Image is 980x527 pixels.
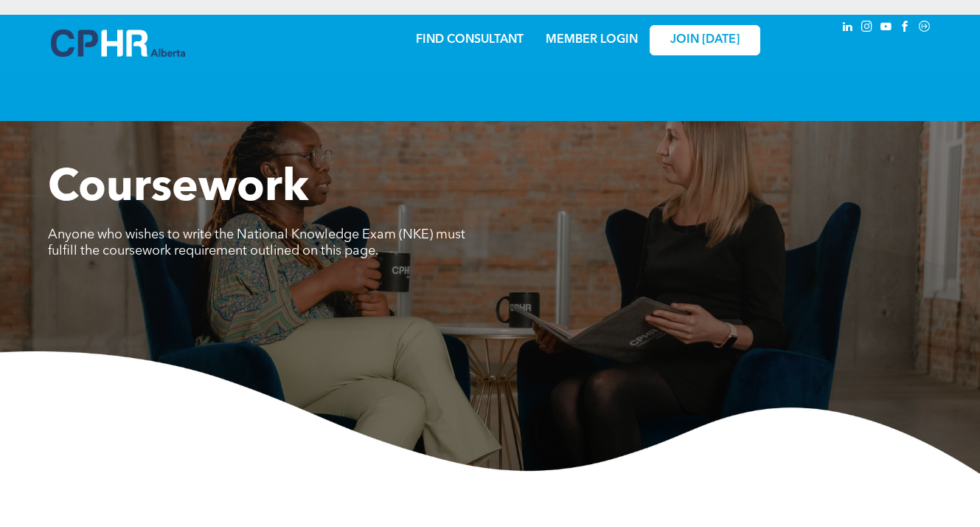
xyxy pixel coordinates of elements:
[48,167,309,211] span: Coursework
[670,33,740,47] span: JOIN [DATE]
[840,18,856,38] a: linkedin
[546,34,638,46] a: MEMBER LOGIN
[416,34,524,46] a: FIND CONSULTANT
[650,25,760,55] a: JOIN [DATE]
[897,18,914,38] a: facebook
[859,18,875,38] a: instagram
[48,228,465,258] span: Anyone who wishes to write the National Knowledge Exam (NKE) must fulfill the coursework requirem...
[917,18,933,38] a: Social network
[878,18,894,38] a: youtube
[51,30,185,57] img: A blue and white logo for cp alberta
